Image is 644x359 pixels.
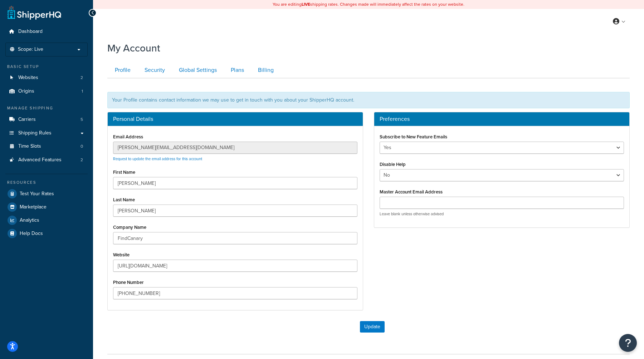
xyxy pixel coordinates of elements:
[5,85,88,98] li: Origins
[80,143,83,149] span: 0
[5,179,88,186] div: Resources
[223,62,250,78] a: Plans
[5,153,88,167] li: Advanced Features
[619,334,637,352] button: Open Resource Center
[113,197,135,202] label: Last Name
[18,117,36,123] span: Carriers
[8,5,61,20] a: ShipperHQ Home
[5,201,88,213] a: Marketplace
[113,169,135,175] label: First Name
[5,105,88,111] div: Manage Shipping
[18,143,41,149] span: Time Slots
[5,113,88,126] li: Carriers
[5,127,88,140] a: Shipping Rules
[113,225,146,230] label: Company Name
[5,71,88,84] a: Websites 2
[5,187,88,200] a: Test Your Rates
[113,134,143,139] label: Email Address
[5,140,88,153] li: Time Slots
[360,321,385,333] button: Update
[18,88,34,94] span: Origins
[80,157,83,163] span: 2
[20,204,47,210] span: Marketplace
[80,75,83,81] span: 2
[20,217,39,223] span: Analytics
[380,134,447,139] label: Subscribe to New Feature Emails
[5,71,88,84] li: Websites
[380,189,443,195] label: Master Account Email Address
[18,130,52,136] span: Shipping Rules
[82,88,83,94] span: 1
[5,140,88,153] a: Time Slots 0
[5,113,88,126] a: Carriers 5
[137,62,171,78] a: Security
[107,62,136,78] a: Profile
[380,162,406,167] label: Disable Help
[5,227,88,240] a: Help Docs
[113,280,144,285] label: Phone Number
[250,62,279,78] a: Billing
[171,62,223,78] a: Global Settings
[380,211,624,217] p: Leave blank unless otherwise advised
[20,231,43,237] span: Help Docs
[5,64,88,70] div: Basic Setup
[302,1,310,8] b: LIVE
[18,75,38,81] span: Websites
[107,92,630,108] div: Your Profile contains contact information we may use to get in touch with you about your ShipperH...
[18,157,62,163] span: Advanced Features
[80,117,83,123] span: 5
[380,116,624,122] h3: Preferences
[18,29,43,35] span: Dashboard
[5,25,88,38] a: Dashboard
[113,156,202,162] a: Request to update the email address for this account
[18,46,43,53] span: Scope: Live
[5,214,88,227] a: Analytics
[20,191,54,197] span: Test Your Rates
[5,153,88,167] a: Advanced Features 2
[107,41,160,55] h1: My Account
[5,85,88,98] a: Origins 1
[113,116,357,122] h3: Personal Details
[113,252,130,257] label: Website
